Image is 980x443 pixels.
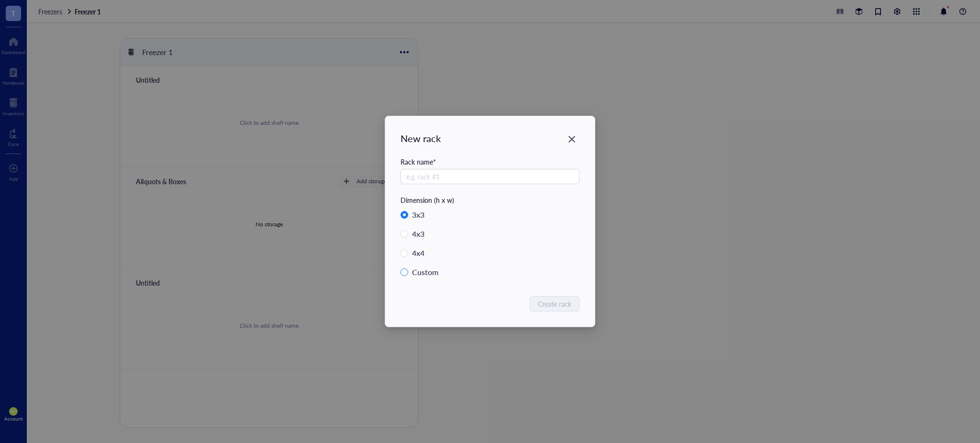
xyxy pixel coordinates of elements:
div: 4 x 3 [412,227,424,241]
div: 3 x 3 [412,208,424,221]
div: Rack name [401,156,579,167]
div: 4 x 4 [412,246,424,260]
div: New rack [401,132,441,145]
button: Close [564,132,579,147]
input: e.g. rack #1 [401,169,579,184]
button: Create rack [530,296,579,311]
div: Custom [412,266,438,279]
span: Close [564,133,579,145]
div: Dimension (h x w) [401,196,579,204]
